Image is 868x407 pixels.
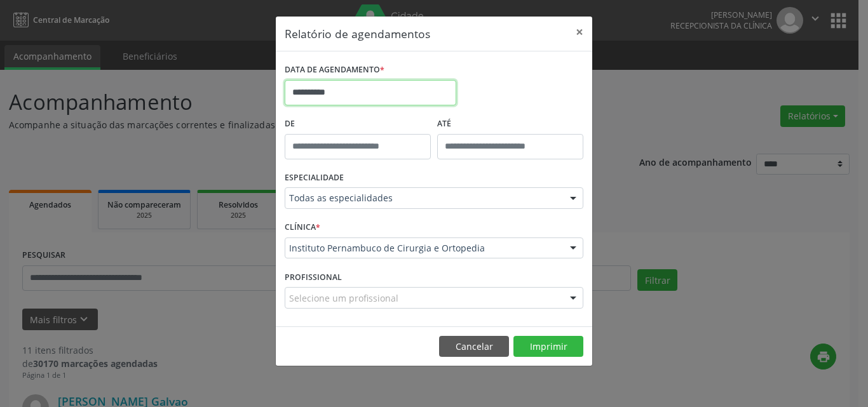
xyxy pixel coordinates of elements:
label: PROFISSIONAL [285,267,342,287]
label: ATÉ [437,114,583,134]
button: Imprimir [513,336,583,357]
span: Instituto Pernambuco de Cirurgia e Ortopedia [289,242,557,255]
span: Selecione um profissional [289,291,398,305]
label: ESPECIALIDADE [285,168,344,188]
span: Todas as especialidades [289,192,557,204]
label: De [285,114,431,134]
button: Cancelar [439,336,509,357]
button: Close [567,17,592,48]
label: CLÍNICA [285,218,320,237]
label: DATA DE AGENDAMENTO [285,60,384,80]
h5: Relatório de agendamentos [285,25,430,42]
